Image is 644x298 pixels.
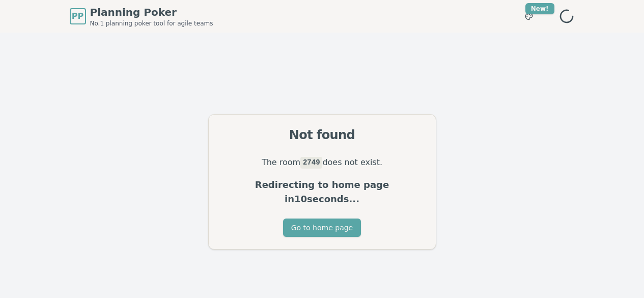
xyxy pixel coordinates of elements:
[520,7,538,25] button: New!
[221,178,424,206] p: Redirecting to home page in 10 seconds...
[300,157,322,168] code: 2749
[90,19,213,28] span: No.1 planning poker tool for agile teams
[70,5,213,28] a: PPPlanning PokerNo.1 planning poker tool for agile teams
[72,10,83,22] span: PP
[221,127,424,143] div: Not found
[221,155,424,170] p: The room does not exist.
[525,3,554,14] div: New!
[283,219,361,237] button: Go to home page
[90,5,213,19] span: Planning Poker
